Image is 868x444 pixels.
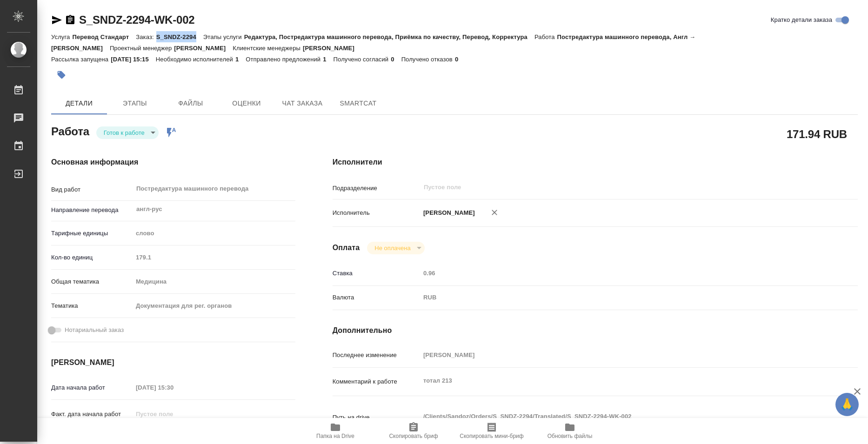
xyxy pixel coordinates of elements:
[96,126,159,139] div: Готов к работе
[420,266,814,280] input: Пустое поле
[136,33,156,40] p: Заказ:
[113,98,157,109] span: Этапы
[72,33,136,40] p: Перевод Стандарт
[333,184,420,193] p: Подразделение
[51,383,133,392] p: Дата начала работ
[51,410,133,419] p: Факт. дата начала работ
[133,251,295,264] input: Пустое поле
[51,56,111,63] p: Рассылка запущена
[333,351,420,360] p: Последнее изменение
[334,56,391,63] p: Получено согласий
[787,126,847,142] h2: 171.94 RUB
[534,33,557,40] p: Работа
[367,242,424,254] div: Готов к работе
[333,157,858,168] h4: Исполнители
[51,14,62,26] button: Скопировать ссылку для ЯМессенджера
[51,357,295,368] h4: [PERSON_NAME]
[316,433,354,439] span: Папка на Drive
[224,98,269,109] span: Оценки
[51,185,133,194] p: Вид работ
[839,395,855,414] span: 🙏
[420,348,814,362] input: Пустое поле
[133,274,295,290] div: Медицина
[51,277,133,286] p: Общая тематика
[133,381,214,394] input: Пустое поле
[233,45,303,52] p: Клиентские менеджеры
[484,202,505,223] button: Удалить исполнителя
[156,33,203,40] p: S_SNDZ-2294
[389,433,438,439] span: Скопировать бриф
[333,413,420,422] p: Путь на drive
[133,298,295,314] div: Документация для рег. органов
[460,433,523,439] span: Скопировать мини-бриф
[174,45,233,52] p: [PERSON_NAME]
[133,225,295,241] div: слово
[156,56,235,63] p: Необходимо исполнителей
[203,33,244,40] p: Этапы услуги
[835,393,859,416] button: 🙏
[168,98,213,109] span: Файлы
[374,418,453,444] button: Скопировать бриф
[65,325,124,335] span: Нотариальный заказ
[323,56,333,63] p: 1
[110,45,174,52] p: Проектный менеджер
[51,205,133,215] p: Направление перевода
[333,242,360,253] h4: Оплата
[303,45,361,52] p: [PERSON_NAME]
[246,56,323,63] p: Отправлено предложений
[333,269,420,278] p: Ставка
[455,56,465,63] p: 0
[57,98,101,109] span: Детали
[244,33,534,40] p: Редактура, Постредактура машинного перевода, Приёмка по качеству, Перевод, Корректура
[336,98,381,109] span: SmartCat
[333,325,858,336] h4: Дополнительно
[453,418,531,444] button: Скопировать мини-бриф
[111,56,156,63] p: [DATE] 15:15
[51,157,295,168] h4: Основная информация
[333,293,420,302] p: Валюта
[548,433,593,439] span: Обновить файлы
[531,418,609,444] button: Обновить файлы
[333,208,420,218] p: Исполнитель
[771,15,832,25] span: Кратко детали заказа
[235,56,246,63] p: 1
[51,33,72,40] p: Услуга
[51,253,133,262] p: Кол-во единиц
[51,301,133,311] p: Тематика
[420,290,814,305] div: RUB
[280,98,325,109] span: Чат заказа
[51,229,133,238] p: Тарифные единицы
[420,208,475,218] p: [PERSON_NAME]
[333,377,420,386] p: Комментарий к работе
[65,14,76,26] button: Скопировать ссылку
[391,56,401,63] p: 0
[101,129,147,137] button: Готов к работе
[296,418,374,444] button: Папка на Drive
[51,122,89,139] h2: Работа
[420,409,814,424] textarea: /Clients/Sandoz/Orders/S_SNDZ-2294/Translated/S_SNDZ-2294-WK-002
[423,182,792,193] input: Пустое поле
[420,373,814,389] textarea: тотал 213
[401,56,455,63] p: Получено отказов
[133,407,214,421] input: Пустое поле
[372,244,413,252] button: Не оплачена
[51,65,72,85] button: Добавить тэг
[79,13,194,26] a: S_SNDZ-2294-WK-002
